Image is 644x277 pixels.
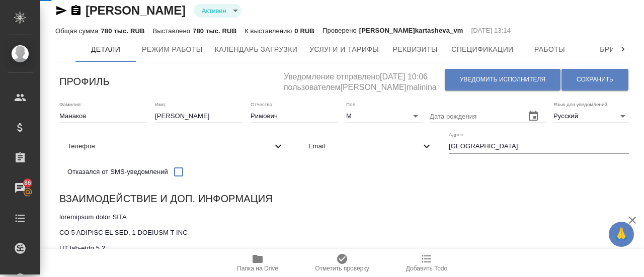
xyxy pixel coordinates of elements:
div: Email [300,135,441,157]
button: Активен [199,7,229,15]
label: Фамилия: [59,102,82,107]
span: Отметить проверку [315,265,369,272]
a: [PERSON_NAME] [86,4,186,17]
label: Адрес: [449,132,464,137]
div: Русский [553,109,629,123]
p: Общая сумма [55,27,101,35]
label: Отчество: [251,102,274,107]
span: Детали [82,43,130,56]
span: Отказался от SMS-уведомлений [67,167,168,177]
span: Реквизиты [391,43,439,56]
p: Выставлено [153,27,193,35]
button: Скопировать ссылку [70,5,82,17]
p: 780 тыс. RUB [193,27,236,35]
p: [DATE] 13:14 [471,26,511,36]
label: Имя: [155,102,166,107]
span: Телефон [67,141,272,151]
span: Добавить Todo [406,265,447,272]
p: [PERSON_NAME]kartasheva_vm [359,26,463,36]
button: Уведомить исполнителя [445,69,560,90]
span: Работы [526,43,574,56]
div: Активен [194,4,242,18]
span: Календарь загрузки [215,43,298,56]
button: Папка на Drive [215,249,300,277]
div: М [346,109,422,123]
p: 780 тыс. RUB [101,27,144,35]
label: Пол: [346,102,357,107]
a: 86 [3,175,38,201]
span: Сохранить [577,75,613,84]
p: Проверено [323,26,359,36]
span: Бриф [586,43,634,56]
span: Уведомить исполнителя [460,75,545,84]
p: 0 RUB [294,27,314,35]
span: Услуги и тарифы [309,43,379,56]
button: Добавить Todo [384,249,469,277]
span: Режим работы [142,43,203,56]
button: Сохранить [561,69,628,90]
h6: Взаимодействие и доп. информация [59,191,273,207]
button: Скопировать ссылку для ЯМессенджера [55,5,67,17]
p: К выставлению [245,27,294,35]
label: Язык для уведомлений: [553,102,609,107]
h5: Уведомление отправлено [DATE] 10:06 пользователем [PERSON_NAME]malinina [284,66,444,93]
span: Спецификации [451,43,513,56]
span: Email [308,141,421,151]
h6: Профиль [59,73,110,89]
span: Папка на Drive [237,265,278,272]
span: 86 [18,178,37,188]
button: 🙏 [609,222,634,247]
div: Телефон [59,135,292,157]
span: 🙏 [613,224,630,245]
button: Отметить проверку [300,249,384,277]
